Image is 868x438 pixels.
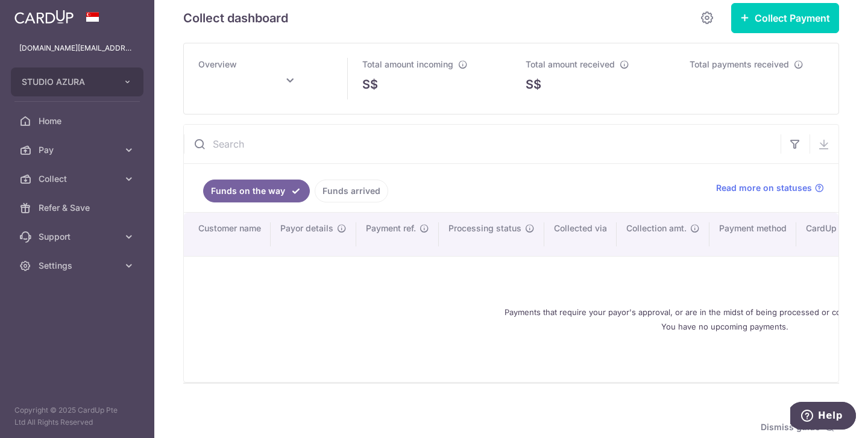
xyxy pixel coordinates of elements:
[183,8,288,28] h5: Collect dashboard
[806,222,852,234] span: CardUp fee
[526,59,615,69] span: Total amount received
[14,10,74,24] img: CardUp
[39,144,118,156] span: Pay
[790,402,856,432] iframe: Opens a widget where you can find more information
[184,213,271,256] th: Customer name
[280,222,333,234] span: Payor details
[448,222,521,234] span: Processing status
[362,59,453,69] span: Total amount incoming
[731,3,839,33] button: Collect Payment
[761,420,834,434] span: Dismiss guide
[709,213,796,256] th: Payment method
[716,182,824,194] a: Read more on statuses
[28,8,52,19] span: Help
[315,180,388,202] a: Funds arrived
[184,125,781,163] input: Search
[198,59,237,69] span: Overview
[19,42,135,54] p: [DOMAIN_NAME][EMAIL_ADDRESS][DOMAIN_NAME]
[362,75,378,93] span: S$
[39,202,118,214] span: Refer & Save
[203,180,310,202] a: Funds on the way
[716,182,812,194] span: Read more on statuses
[39,231,118,243] span: Support
[39,260,118,272] span: Settings
[626,222,687,234] span: Collection amt.
[366,222,416,234] span: Payment ref.
[22,76,111,88] span: STUDIO AZURA
[11,67,143,96] button: STUDIO AZURA
[544,213,617,256] th: Collected via
[39,173,118,185] span: Collect
[526,75,541,93] span: S$
[39,115,118,127] span: Home
[690,59,789,69] span: Total payments received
